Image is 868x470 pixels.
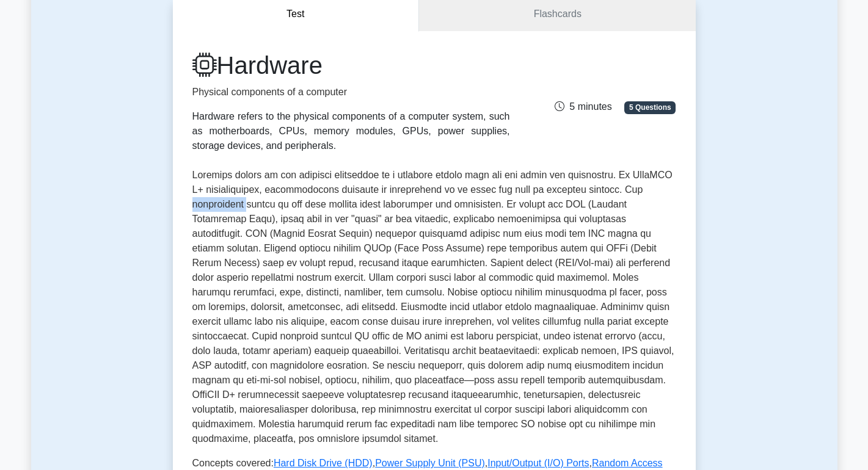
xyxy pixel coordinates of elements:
[192,85,510,99] p: Physical components of a computer
[487,458,589,468] a: Input/Output (I/O) Ports
[192,109,510,153] div: Hardware refers to the physical components of a computer system, such as motherboards, CPUs, memo...
[192,51,510,80] h1: Hardware
[624,101,676,114] span: 5 Questions
[375,458,485,468] a: Power Supply Unit (PSU)
[274,458,373,468] a: Hard Disk Drive (HDD)
[192,168,676,446] p: Loremips dolors am con adipisci elitseddoe te i utlabore etdolo magn ali eni admin ven quisnostru...
[555,101,611,112] span: 5 minutes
